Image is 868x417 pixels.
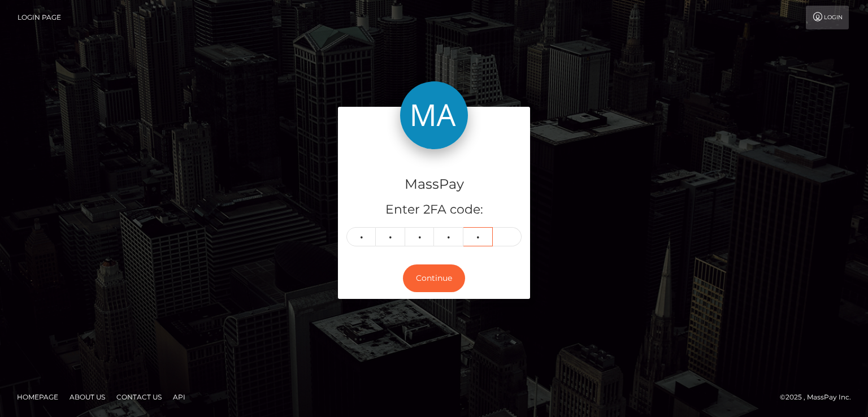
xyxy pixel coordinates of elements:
[346,201,522,219] h5: Enter 2FA code:
[403,264,465,292] button: Continue
[112,388,166,406] a: Contact Us
[346,175,522,194] h4: MassPay
[18,6,61,29] a: Login Page
[65,388,110,406] a: About Us
[400,81,468,149] img: MassPay
[12,388,63,406] a: Homepage
[168,388,190,406] a: API
[780,391,860,403] div: © 2025 , MassPay Inc.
